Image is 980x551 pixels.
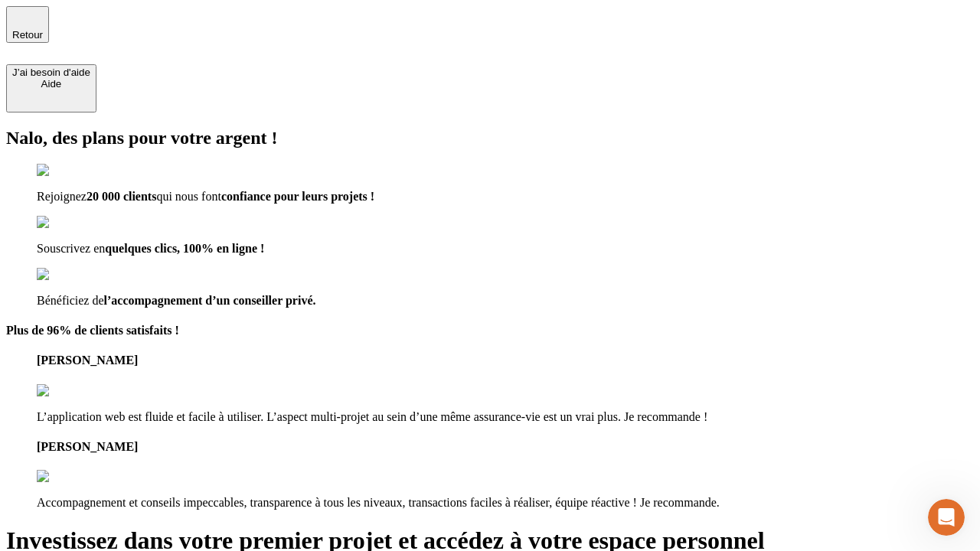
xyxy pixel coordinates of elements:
h2: Nalo, des plans pour votre argent ! [6,128,974,148]
span: quelques clics, 100% en ligne ! [105,242,264,255]
span: 20 000 clients [87,190,157,203]
span: confiance pour leurs projets ! [221,190,374,203]
h4: Plus de 96% de clients satisfaits ! [6,324,974,337]
img: reviews stars [37,470,113,484]
img: checkmark [37,164,103,178]
button: J’ai besoin d'aideAide [6,64,96,112]
div: J’ai besoin d'aide [12,67,90,78]
img: checkmark [37,268,103,282]
p: Accompagnement et conseils impeccables, transparence à tous les niveaux, transactions faciles à r... [37,496,974,510]
span: l’accompagnement d’un conseiller privé. [104,294,316,307]
img: reviews stars [37,384,113,398]
span: qui nous font [156,190,220,203]
iframe: Intercom live chat [928,499,965,536]
img: checkmark [37,216,103,230]
span: Souscrivez en [37,242,105,255]
div: Aide [12,78,90,90]
span: Retour [12,29,43,41]
h4: [PERSON_NAME] [37,440,974,454]
span: Rejoignez [37,190,87,203]
h4: [PERSON_NAME] [37,354,974,367]
p: L’application web est fluide et facile à utiliser. L’aspect multi-projet au sein d’une même assur... [37,410,974,424]
span: Bénéficiez de [37,294,104,307]
button: Retour [6,6,49,43]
